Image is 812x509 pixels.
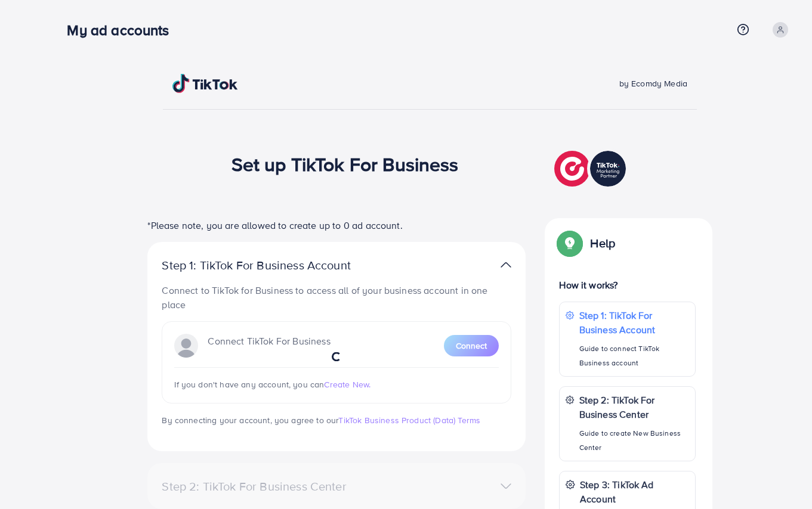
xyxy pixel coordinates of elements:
p: Guide to connect TikTok Business account [579,342,689,370]
img: TikTok [172,74,238,93]
p: *Please note, you are allowed to create up to 0 ad account. [147,218,526,232]
img: TikTok partner [501,256,511,274]
img: TikTok partner [554,148,629,190]
h1: Set up TikTok For Business [231,153,459,175]
p: Step 3: TikTok Ad Account [580,477,689,506]
p: Guide to create New Business Center [579,426,689,455]
p: Help [590,236,615,250]
h3: My ad accounts [67,21,178,39]
span: by Ecomdy Media [619,77,687,89]
img: Popup guide [559,232,581,254]
p: Step 1: TikTok For Business Account [162,258,388,272]
p: How it works? [559,278,695,292]
p: Step 1: TikTok For Business Account [579,308,689,337]
p: Step 2: TikTok For Business Center [579,393,689,421]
